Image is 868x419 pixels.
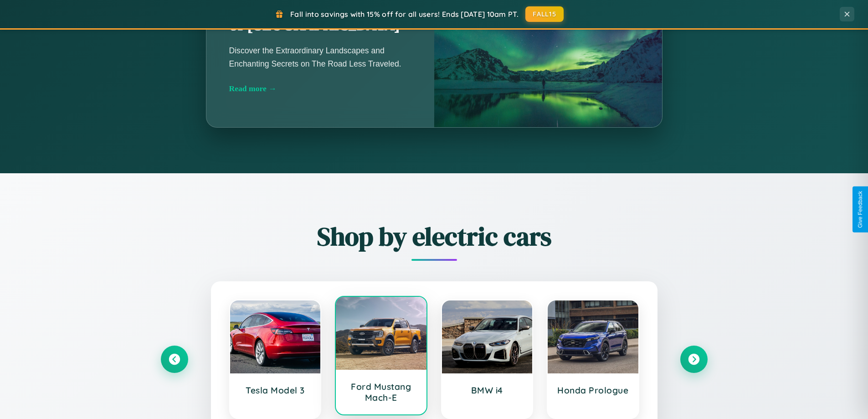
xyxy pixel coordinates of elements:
div: Read more → [229,84,411,93]
button: FALL15 [525,6,564,22]
h2: Shop by electric cars [161,219,708,254]
h3: Ford Mustang Mach-E [345,381,417,403]
p: Discover the Extraordinary Landscapes and Enchanting Secrets on The Road Less Traveled. [229,44,411,70]
div: Give Feedback [857,191,863,228]
h3: Tesla Model 3 [239,385,312,396]
h3: Honda Prologue [557,385,629,396]
h3: BMW i4 [451,385,524,396]
span: Fall into savings with 15% off for all users! Ends [DATE] 10am PT. [290,10,519,19]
